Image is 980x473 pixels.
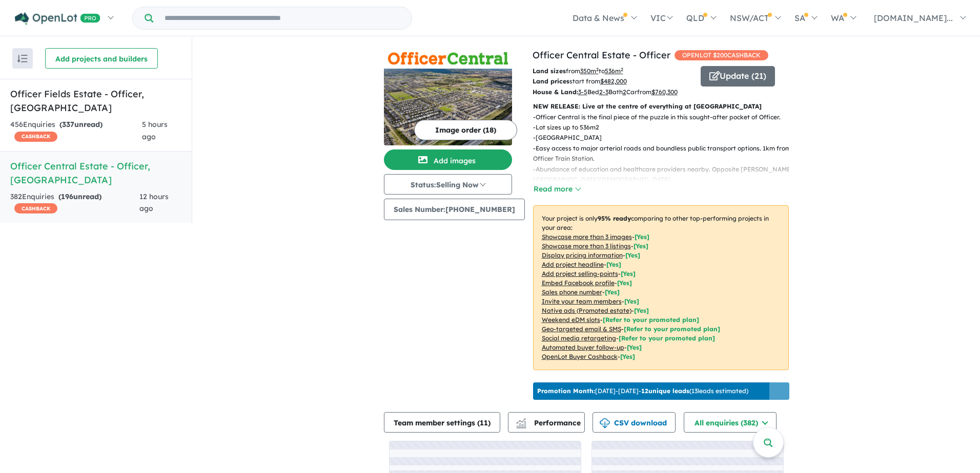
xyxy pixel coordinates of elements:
p: - Officer Central is the final piece of the puzzle in this sought-after pocket of Officer. [533,112,797,122]
span: 12 hours ago [139,192,169,213]
span: [ Yes ] [621,270,636,277]
span: [Refer to your promoted plan] [619,334,715,342]
u: Showcase more than 3 images [542,233,632,241]
u: Add project selling-points [542,270,618,277]
h5: Officer Fields Estate - Officer , [GEOGRAPHIC_DATA] [10,87,181,115]
img: Officer Central Estate - Officer [384,69,512,145]
span: [ Yes ] [606,261,621,268]
button: Add images [384,149,512,170]
span: [ Yes ] [634,242,648,250]
p: - Lot sizes up to 536m2 [533,122,797,133]
button: Team member settings (11) [384,412,500,433]
u: 350 m [580,67,599,75]
img: Openlot PRO Logo White [15,12,100,25]
span: [ Yes ] [605,288,620,296]
p: Your project is only comparing to other top-performing projects in your area: - - - - - - - - - -... [533,205,789,370]
u: Automated buyer follow-up [542,343,624,351]
img: sort.svg [17,55,28,62]
strong: ( unread) [58,192,101,201]
u: 3-5 [578,88,587,96]
u: Add project headline [542,261,604,268]
p: - [GEOGRAPHIC_DATA] [533,133,797,143]
u: 536 m [605,67,623,75]
u: Weekend eDM slots [542,316,600,324]
input: Try estate name, suburb, builder or developer [155,7,410,29]
span: [ Yes ] [624,297,639,305]
button: Performance [508,412,585,433]
button: Add projects and builders [45,48,158,69]
span: [ Yes ] [617,279,632,287]
u: Display pricing information [542,251,623,259]
p: - Easy access to major arterial roads and boundless public transport options. 1km from Officer Tr... [533,143,797,164]
span: [Yes] [627,343,642,351]
u: Social media retargeting [542,334,616,342]
button: Update (21) [701,66,775,87]
u: $ 482,000 [600,77,627,85]
span: [Refer to your promoted plan] [624,325,720,333]
u: 2 [623,88,626,96]
u: $ 760,300 [651,88,678,96]
b: House & Land: [533,88,578,96]
div: 456 Enquir ies [10,119,142,143]
img: download icon [600,418,610,428]
div: 382 Enquir ies [10,191,139,216]
span: 5 hours ago [142,120,168,141]
u: 2-3 [599,88,608,96]
p: from [533,66,693,76]
b: 95 % ready [598,214,631,222]
span: [DOMAIN_NAME]... [874,13,953,23]
img: Officer Central Estate - Officer Logo [388,52,508,64]
button: Image order (18) [414,120,517,140]
button: Status:Selling Now [384,174,512,195]
strong: ( unread) [59,120,103,129]
span: CASHBACK [14,203,57,213]
span: [Refer to your promoted plan] [603,316,699,324]
b: Land prices [533,77,569,85]
sup: 2 [596,67,599,72]
span: 11 [480,418,488,427]
button: All enquiries (382) [684,412,777,433]
b: 12 unique leads [641,387,689,395]
u: Showcase more than 3 listings [542,242,631,250]
span: Performance [518,418,581,427]
a: Officer Central Estate - Officer [533,49,670,61]
u: Embed Facebook profile [542,279,615,287]
span: CASHBACK [14,132,57,142]
b: Land sizes [533,67,566,75]
p: Bed Bath Car from [533,87,693,97]
span: to [599,67,623,75]
span: 337 [62,120,74,129]
p: - Abundance of education and healthcare providers nearby. Opposite [PERSON_NAME][GEOGRAPHIC_DATA]... [533,164,797,185]
img: bar-chart.svg [516,421,526,428]
u: OpenLot Buyer Cashback [542,353,618,360]
a: Officer Central Estate - Officer LogoOfficer Central Estate - Officer [384,48,512,145]
p: start from [533,76,693,87]
span: 196 [61,192,73,201]
u: Geo-targeted email & SMS [542,325,621,333]
img: line-chart.svg [516,418,525,424]
span: OPENLOT $ 200 CASHBACK [675,50,768,60]
button: CSV download [593,412,676,433]
button: Sales Number:[PHONE_NUMBER] [384,199,525,220]
span: [Yes] [634,307,649,314]
p: [DATE] - [DATE] - ( 13 leads estimated) [537,386,748,396]
u: Native ads (Promoted estate) [542,307,631,314]
b: Promotion Month: [537,387,595,395]
h5: Officer Central Estate - Officer , [GEOGRAPHIC_DATA] [10,159,181,187]
u: Invite your team members [542,297,622,305]
span: [ Yes ] [625,251,640,259]
sup: 2 [621,67,623,72]
p: NEW RELEASE: Live at the centre of everything at [GEOGRAPHIC_DATA] [533,101,789,112]
span: [ Yes ] [635,233,649,241]
u: Sales phone number [542,288,602,296]
span: [Yes] [620,353,635,360]
button: Read more [533,183,581,195]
